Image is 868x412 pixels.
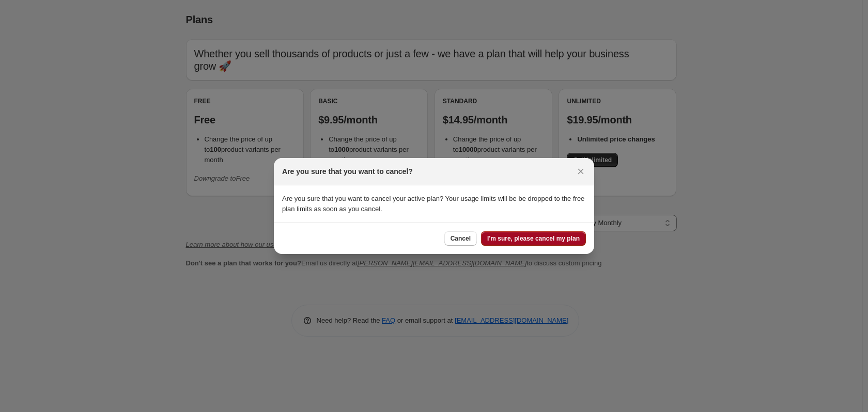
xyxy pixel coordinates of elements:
span: I'm sure, please cancel my plan [487,234,580,243]
p: Are you sure that you want to cancel your active plan? Your usage limits will be be dropped to th... [282,194,586,214]
h2: Are you sure that you want to cancel? [282,166,413,177]
button: Cancel [444,231,477,246]
button: Close [574,164,588,179]
span: Cancel [451,234,471,243]
button: I'm sure, please cancel my plan [481,231,586,246]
